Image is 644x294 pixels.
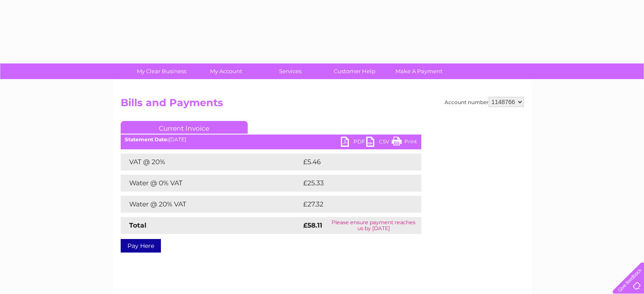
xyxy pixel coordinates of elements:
td: Water @ 0% VAT [121,175,301,192]
a: Services [255,63,325,79]
td: VAT @ 20% [121,154,301,170]
div: Account number [445,97,524,107]
td: Please ensure payment reaches us by [DATE] [326,217,421,234]
td: Water @ 20% VAT [121,196,301,213]
a: Pay Here [121,239,161,253]
td: £5.46 [301,154,402,170]
strong: £58.11 [303,221,322,229]
a: Make A Payment [384,63,454,79]
a: My Clear Business [127,63,196,79]
a: CSV [366,137,392,149]
td: £25.33 [301,175,404,192]
div: [DATE] [121,137,421,143]
a: Customer Help [320,63,390,79]
td: £27.32 [301,196,404,213]
b: Statement Date: [125,136,169,143]
a: Print [392,137,417,149]
a: PDF [341,137,366,149]
a: My Account [191,63,261,79]
a: Current Invoice [121,121,248,134]
strong: Total [129,221,146,229]
h2: Bills and Payments [121,97,524,113]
